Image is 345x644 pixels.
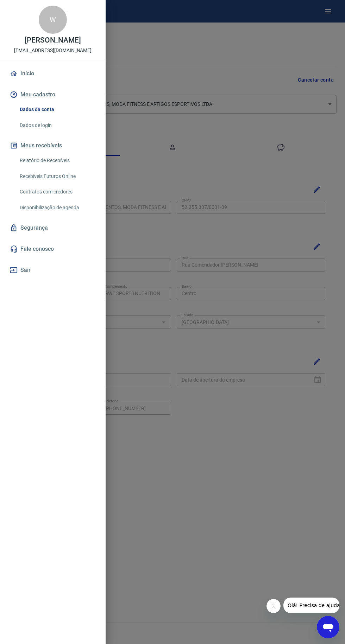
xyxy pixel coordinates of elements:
[8,138,97,153] button: Meus recebíveis
[8,262,97,278] button: Sair
[17,169,97,184] a: Recebíveis Futuros Online
[17,200,97,215] a: Disponibilização de agenda
[266,599,281,613] iframe: Fechar mensagem
[25,37,81,44] p: [PERSON_NAME]
[317,616,339,638] iframe: Botão para abrir a janela de mensagens
[14,47,92,54] p: [EMAIL_ADDRESS][DOMAIN_NAME]
[4,5,59,11] span: Olá! Precisa de ajuda?
[8,87,97,102] button: Meu cadastro
[17,102,97,117] a: Dados da conta
[17,118,97,133] a: Dados de login
[8,66,97,81] a: Início
[8,220,97,236] a: Segurança
[283,598,339,613] iframe: Mensagem da empresa
[8,241,97,257] a: Fale conosco
[17,185,97,199] a: Contratos com credores
[39,6,67,34] div: W
[17,153,97,168] a: Relatório de Recebíveis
